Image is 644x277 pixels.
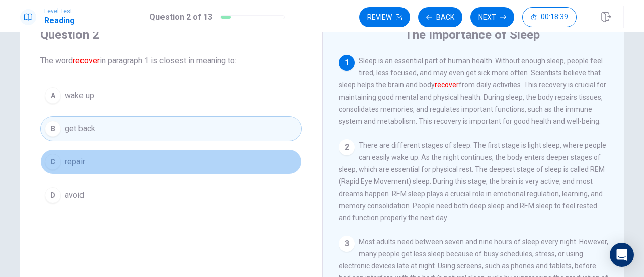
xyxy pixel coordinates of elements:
span: The word in paragraph 1 is closest in meaning to: [40,55,302,67]
span: repair [65,156,85,168]
span: 00:18:39 [541,13,568,21]
div: 3 [339,236,355,252]
div: A [45,87,61,104]
div: C [45,154,61,170]
span: avoid [65,189,84,201]
span: Sleep is an essential part of human health. Without enough sleep, people feel tired, less focused... [339,57,606,125]
span: Level Test [44,8,75,15]
font: recover [435,81,459,89]
button: Davoid [40,182,302,208]
h1: Question 2 of 13 [149,11,212,23]
button: Back [418,7,462,27]
span: wake up [65,89,94,102]
span: get back [65,123,95,135]
button: Crepair [40,149,302,174]
button: Review [359,7,410,27]
span: There are different stages of sleep. The first stage is light sleep, where people can easily wake... [339,141,606,222]
div: Open Intercom Messenger [610,243,634,267]
div: 1 [339,55,355,71]
div: D [45,187,61,203]
button: Bget back [40,116,302,141]
font: recover [73,56,100,65]
button: Awake up [40,83,302,108]
button: 00:18:39 [522,7,577,27]
h1: Reading [44,15,75,27]
h4: Question 2 [40,27,302,43]
button: Next [470,7,514,27]
div: 2 [339,139,355,155]
div: B [45,121,61,137]
h4: The Importance of Sleep [405,27,540,43]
